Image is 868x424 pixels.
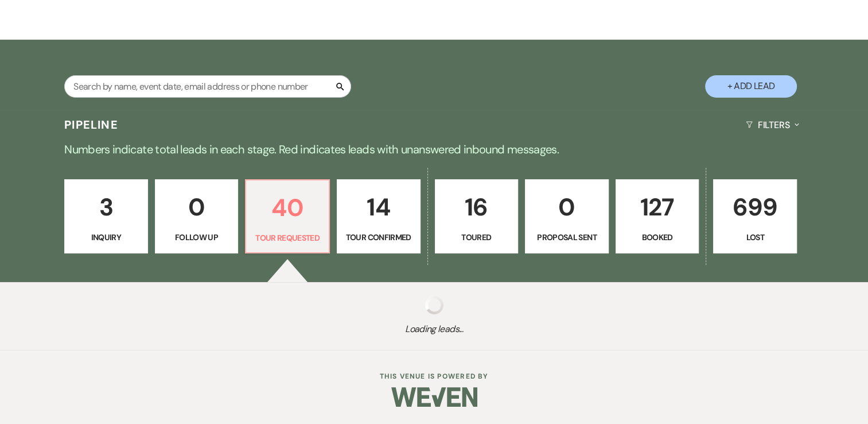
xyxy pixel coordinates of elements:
[525,179,609,254] a: 0Proposal Sent
[162,188,231,226] p: 0
[721,188,789,226] p: 699
[344,188,413,226] p: 14
[64,75,351,98] input: Search by name, event date, email address or phone number
[425,296,443,314] img: loading spinner
[155,179,239,254] a: 0Follow Up
[72,188,141,226] p: 3
[72,231,141,244] p: Inquiry
[64,117,118,133] h3: Pipeline
[705,75,797,98] button: + Add Lead
[532,231,601,244] p: Proposal Sent
[253,188,322,227] p: 40
[44,322,825,336] span: Loading leads...
[741,110,804,140] button: Filters
[391,377,477,417] img: Weven Logo
[442,188,511,226] p: 16
[616,179,699,254] a: 127Booked
[344,231,413,244] p: Tour Confirmed
[623,188,692,226] p: 127
[532,188,601,226] p: 0
[435,179,519,254] a: 16Toured
[245,179,330,254] a: 40Tour Requested
[721,231,789,244] p: Lost
[623,231,692,244] p: Booked
[713,179,797,254] a: 699Lost
[253,232,322,244] p: Tour Requested
[21,140,847,159] p: Numbers indicate total leads in each stage. Red indicates leads with unanswered inbound messages.
[162,231,231,244] p: Follow Up
[64,179,148,254] a: 3Inquiry
[442,231,511,244] p: Toured
[337,179,421,254] a: 14Tour Confirmed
